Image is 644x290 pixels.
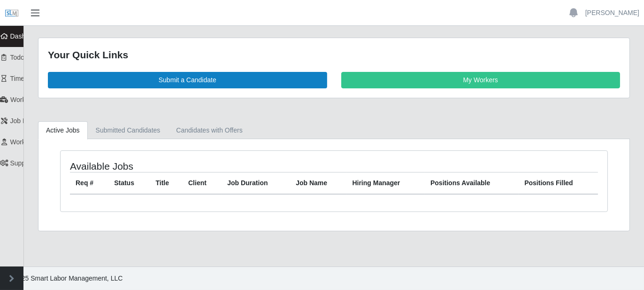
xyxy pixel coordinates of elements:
th: Status [108,172,150,194]
span: Timesheets [10,75,44,82]
th: Title [150,172,183,194]
a: Candidates with Offers [168,121,250,140]
span: Worker Timesheets [10,96,67,103]
th: Job Name [290,172,346,194]
a: Submitted Candidates [88,121,169,140]
a: Active Jobs [38,121,88,140]
th: Positions Available [425,172,519,194]
th: Client [183,172,222,194]
a: Submit a Candidate [48,72,327,88]
th: Job Duration [222,172,290,194]
span: Todo [10,54,24,61]
span: Job Requests [10,117,51,125]
img: SLM Logo [5,6,19,20]
div: Your Quick Links [48,47,620,63]
th: Hiring Manager [347,172,425,194]
th: Positions Filled [519,172,598,194]
span: © 2025 Smart Labor Management, LLC [8,274,123,282]
th: Req # [70,172,108,194]
h4: Available Jobs [70,160,282,172]
a: [PERSON_NAME] [585,8,639,18]
span: Workers [10,138,35,146]
span: Supplier Settings [10,159,60,167]
span: Dashboard [10,32,43,40]
a: My Workers [341,72,621,88]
